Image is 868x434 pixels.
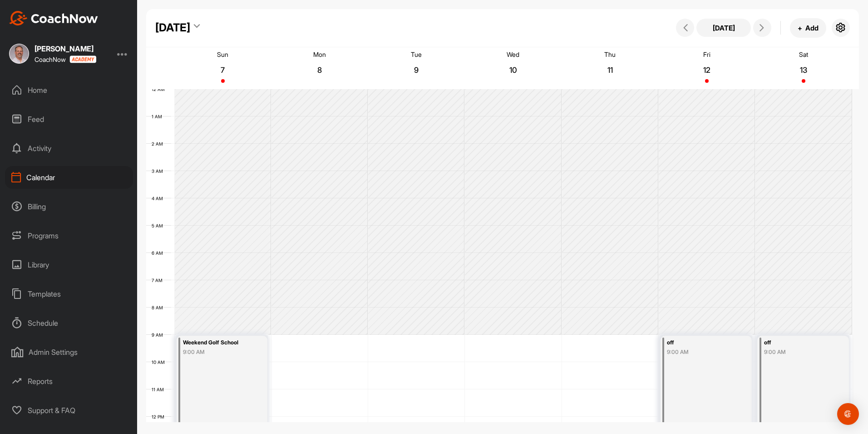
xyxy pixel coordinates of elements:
p: 7 [215,66,231,75]
div: Schedule [5,312,133,334]
img: CoachNow [9,11,98,25]
div: Programs [5,224,133,247]
img: square_ce22456783593448e0f0ae71e0fe726c.jpg [9,44,29,64]
p: 13 [795,66,812,75]
div: 12 AM [146,86,174,92]
div: Weekend Golf School [183,338,253,348]
div: 11 AM [146,387,173,392]
div: Activity [5,137,133,160]
div: 6 AM [146,250,172,256]
div: Admin Settings [5,341,133,363]
div: 2 AM [146,141,172,146]
div: [PERSON_NAME] [35,45,96,52]
span: + [798,23,802,33]
p: 12 [699,66,715,75]
a: September 8, 2025 [271,47,368,89]
a: September 7, 2025 [174,47,271,89]
button: +Add [790,18,826,38]
p: Sun [217,50,228,58]
div: CoachNow [35,56,96,63]
img: CoachNow acadmey [69,56,96,63]
p: Tue [411,50,422,58]
div: 4 AM [146,196,172,201]
div: 1 AM [146,114,171,119]
p: 9 [408,66,424,75]
div: 9:00 AM [183,348,253,356]
div: Templates [5,283,133,305]
div: off [667,338,737,348]
p: Fri [703,50,710,58]
div: Library [5,253,133,276]
a: September 10, 2025 [465,47,562,89]
div: Support & FAQ [5,399,133,422]
p: Sat [799,50,808,58]
div: 10 AM [146,359,174,365]
p: Thu [604,50,616,58]
div: 7 AM [146,278,172,283]
button: [DATE] [696,19,751,37]
div: Reports [5,370,133,393]
div: 9:00 AM [667,348,737,356]
div: Feed [5,108,133,131]
p: 11 [602,66,618,75]
div: off [764,338,834,348]
div: Home [5,79,133,101]
a: September 9, 2025 [368,47,465,89]
div: [DATE] [155,20,190,36]
div: Calendar [5,166,133,189]
div: 9:00 AM [764,348,834,356]
p: 8 [311,66,328,75]
p: 10 [505,66,521,75]
div: Billing [5,195,133,218]
p: Mon [313,50,326,58]
p: Wed [507,50,519,58]
a: September 12, 2025 [658,47,755,89]
div: 3 AM [146,168,172,174]
div: 12 PM [146,414,173,419]
div: 9 AM [146,332,172,338]
div: 8 AM [146,305,172,310]
div: 5 AM [146,223,172,228]
a: September 11, 2025 [562,47,658,89]
a: September 13, 2025 [755,47,852,89]
div: Open Intercom Messenger [837,403,859,425]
